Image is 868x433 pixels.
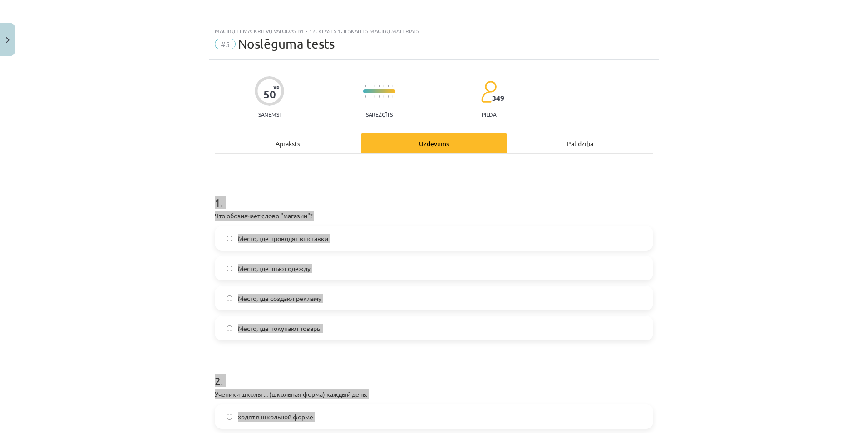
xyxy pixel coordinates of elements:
[238,324,322,333] span: Место, где покупают товары
[482,111,496,118] p: pilda
[388,95,389,98] img: icon-short-line-57e1e144782c952c97e751825c79c345078a6d821885a25fce030b3d8c18986b.svg
[238,234,328,243] span: Место, где проводят выставки
[374,95,375,98] img: icon-short-line-57e1e144782c952c97e751825c79c345078a6d821885a25fce030b3d8c18986b.svg
[215,39,236,49] span: #5
[227,236,232,241] input: Место, где проводят выставки
[366,111,393,118] p: Sarežģīts
[370,85,370,87] img: icon-short-line-57e1e144782c952c97e751825c79c345078a6d821885a25fce030b3d8c18986b.svg
[365,95,366,98] img: icon-short-line-57e1e144782c952c97e751825c79c345078a6d821885a25fce030b3d8c18986b.svg
[383,85,384,87] img: icon-short-line-57e1e144782c952c97e751825c79c345078a6d821885a25fce030b3d8c18986b.svg
[238,412,313,422] span: ходят в школьной форме
[365,85,366,87] img: icon-short-line-57e1e144782c952c97e751825c79c345078a6d821885a25fce030b3d8c18986b.svg
[215,133,361,153] div: Apraksts
[507,133,653,153] div: Palīdzība
[227,295,232,301] input: Место, где создают рекламу
[215,28,653,34] div: Mācību tēma: Krievu valodas b1 - 12. klases 1. ieskaites mācību materiāls
[6,37,10,43] img: icon-close-lesson-0947bae3869378f0d4975bcd49f059093ad1ed9edebbc8119c70593378902aed.svg
[263,88,276,101] div: 50
[383,95,384,98] img: icon-short-line-57e1e144782c952c97e751825c79c345078a6d821885a25fce030b3d8c18986b.svg
[370,95,370,98] img: icon-short-line-57e1e144782c952c97e751825c79c345078a6d821885a25fce030b3d8c18986b.svg
[238,264,311,273] span: Место, где шьют одежду
[238,294,321,303] span: Место, где создают рекламу
[238,36,335,51] span: Noslēguma tests
[227,414,232,420] input: ходят в школьной форме
[388,85,389,87] img: icon-short-line-57e1e144782c952c97e751825c79c345078a6d821885a25fce030b3d8c18986b.svg
[215,211,653,221] p: Что обозначает слово "магазин"?
[392,95,393,98] img: icon-short-line-57e1e144782c952c97e751825c79c345078a6d821885a25fce030b3d8c18986b.svg
[379,95,380,98] img: icon-short-line-57e1e144782c952c97e751825c79c345078a6d821885a25fce030b3d8c18986b.svg
[374,85,375,87] img: icon-short-line-57e1e144782c952c97e751825c79c345078a6d821885a25fce030b3d8c18986b.svg
[215,389,653,399] p: Ученики школы ... (школьная форма) каждый день.
[392,85,393,87] img: icon-short-line-57e1e144782c952c97e751825c79c345078a6d821885a25fce030b3d8c18986b.svg
[227,325,232,331] input: Место, где покупают товары
[227,266,232,271] input: Место, где шьют одежду
[361,133,507,153] div: Uzdevums
[215,180,653,208] h1: 1 .
[273,85,279,90] span: XP
[215,359,653,387] h1: 2 .
[481,80,497,103] img: students-c634bb4e5e11cddfef0936a35e636f08e4e9abd3cc4e673bd6f9a4125e45ecb1.svg
[492,94,504,102] span: 349
[255,111,284,118] p: Saņemsi
[379,85,380,87] img: icon-short-line-57e1e144782c952c97e751825c79c345078a6d821885a25fce030b3d8c18986b.svg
